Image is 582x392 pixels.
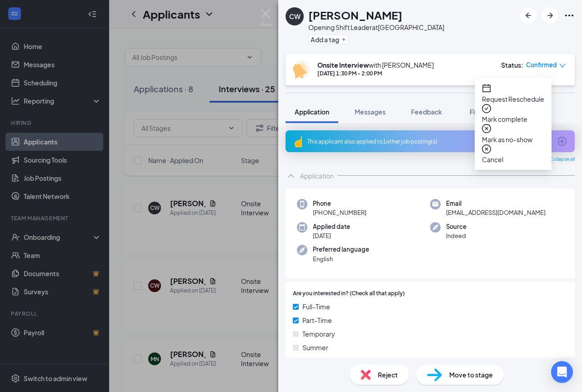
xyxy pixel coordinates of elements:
span: Move to stage [449,370,493,380]
svg: Ellipses [564,10,575,21]
div: with [PERSON_NAME] [317,60,434,69]
span: calendar [482,84,491,93]
span: close-circle [482,124,491,133]
span: Preferred language [313,245,369,254]
span: Cancel [482,154,544,164]
svg: ArrowRight [545,10,556,21]
span: Files [470,108,483,116]
span: Reject [378,370,398,380]
span: Full-Time [302,302,330,312]
span: Temporary [302,329,335,339]
span: [EMAIL_ADDRESS][DOMAIN_NAME] [446,208,546,217]
b: Onsite Interview [317,61,369,69]
div: This applicant also applied to 1 other job posting(s) [307,138,551,145]
span: Confirmed [526,60,557,69]
span: close-circle [482,144,491,154]
span: [DATE] [313,231,350,240]
span: English [313,254,369,263]
svg: ArrowLeftNew [523,10,534,21]
span: Request Reschedule [482,94,544,104]
svg: Plus [341,37,346,42]
span: Indeed [446,231,467,240]
span: down [559,63,566,69]
div: CW [289,12,301,21]
button: PlusAdd a tag [308,35,349,44]
span: Are you interested in? (Check all that apply) [293,289,405,298]
span: Mark as no-show [482,134,544,144]
h1: [PERSON_NAME] [308,7,402,23]
span: check-circle [482,104,491,113]
div: Application [300,171,334,180]
span: Collapse all [550,156,575,163]
span: Feedback [411,108,442,116]
svg: ChevronUp [286,170,296,181]
span: Source [446,222,467,231]
div: Status : [501,60,523,69]
span: Applied date [313,222,350,231]
span: Email [446,199,546,208]
div: Open Intercom Messenger [551,361,573,383]
div: Opening Shift Leader at [GEOGRAPHIC_DATA] [308,23,444,32]
button: ArrowRight [542,7,558,24]
span: Mark complete [482,114,544,124]
div: [DATE] 1:30 PM - 2:00 PM [317,69,434,77]
span: Summer [302,342,328,352]
span: Messages [355,108,386,116]
button: ArrowLeftNew [520,7,537,24]
span: [PHONE_NUMBER] [313,208,366,217]
span: Part-Time [302,315,332,325]
span: Application [295,108,329,116]
span: Phone [313,199,366,208]
svg: ArrowCircle [557,136,567,147]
